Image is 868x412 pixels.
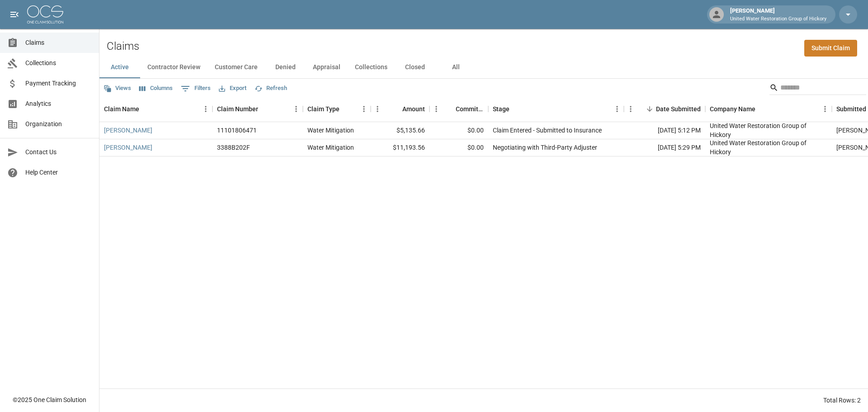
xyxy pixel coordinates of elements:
div: Claim Name [99,96,212,122]
button: Menu [371,102,384,116]
button: Denied [265,57,306,78]
div: Claim Name [104,96,139,122]
button: Appraisal [306,57,348,78]
h2: Claims [107,40,139,53]
div: Claim Number [212,96,303,122]
button: Menu [199,102,212,116]
div: Claim Type [303,96,371,122]
div: Amount [402,96,425,122]
span: Collections [25,58,92,68]
button: Menu [624,102,637,116]
button: Show filters [179,81,213,96]
div: © 2025 One Claim Solution [13,395,86,404]
div: Committed Amount [429,96,488,122]
span: Claims [25,38,92,47]
img: ocs-logo-white-transparent.png [27,5,63,24]
button: Menu [429,102,443,116]
div: Water Mitigation [307,143,354,152]
button: Sort [509,103,522,115]
span: Payment Tracking [25,79,92,88]
div: Date Submitted [624,96,705,122]
div: United Water Restoration Group of Hickory [710,138,827,156]
span: Analytics [25,99,92,109]
span: Contact Us [25,147,92,157]
div: Stage [488,96,624,122]
button: Customer Care [208,57,265,78]
button: Menu [610,102,624,116]
button: Select columns [137,81,175,95]
a: [PERSON_NAME] [104,126,152,135]
button: Export [217,81,249,95]
div: Claim Type [307,96,340,122]
div: Search [769,81,866,97]
div: Amount [371,96,429,122]
div: Company Name [710,96,755,122]
button: open drawer [5,5,24,24]
div: 3388B202F [217,143,250,152]
button: Menu [357,102,371,116]
button: Refresh [252,81,289,95]
div: [DATE] 5:12 PM [624,122,705,139]
a: Submit Claim [804,40,857,57]
div: Negotiating with Third-Party Adjuster [493,143,597,152]
span: Organization [25,119,92,129]
div: Claim Entered - Submitted to Insurance [493,126,602,135]
button: Menu [818,102,832,116]
div: Date Submitted [656,96,701,122]
span: Help Center [25,168,92,177]
a: [PERSON_NAME] [104,143,152,152]
button: All [435,57,476,78]
button: Sort [755,103,768,115]
div: $11,193.56 [371,139,429,156]
button: Menu [289,102,303,116]
button: Sort [340,103,352,115]
button: Collections [348,57,395,78]
div: Water Mitigation [307,126,354,135]
div: $0.00 [429,139,488,156]
div: United Water Restoration Group of Hickory [710,121,827,139]
div: Committed Amount [456,96,484,122]
div: Stage [493,96,509,122]
div: [DATE] 5:29 PM [624,139,705,156]
button: Views [101,81,133,95]
div: [PERSON_NAME] [726,6,830,23]
div: Total Rows: 2 [823,396,861,405]
p: United Water Restoration Group of Hickory [730,15,826,23]
button: Closed [395,57,435,78]
div: Claim Number [217,96,258,122]
button: Sort [258,103,271,115]
button: Active [99,57,140,78]
div: $5,135.66 [371,122,429,139]
button: Sort [443,103,456,115]
button: Contractor Review [140,57,208,78]
button: Sort [139,103,152,115]
div: Company Name [705,96,832,122]
div: $0.00 [429,122,488,139]
button: Sort [390,103,402,115]
div: dynamic tabs [99,57,868,78]
div: 11101806471 [217,126,257,135]
button: Sort [643,103,656,115]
